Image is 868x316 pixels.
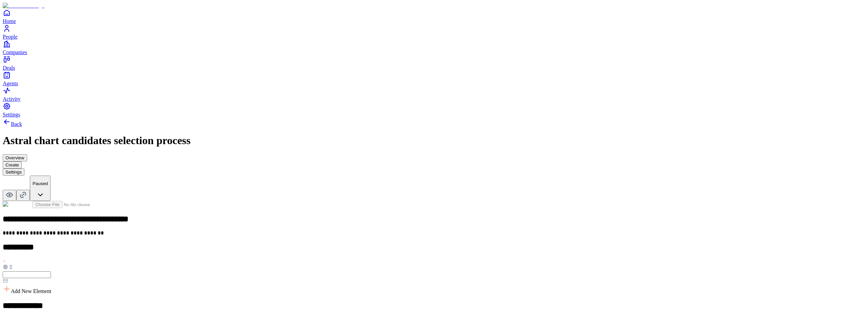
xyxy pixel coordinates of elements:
a: Activity [3,87,865,102]
span: Deals [3,65,15,71]
button: Create [3,161,22,168]
span: Agents [3,81,18,86]
span: Add New Element [11,288,51,294]
span: People [3,34,18,40]
a: Companies [3,40,865,55]
a: Home [3,9,865,24]
h1: Astral chart candidates selection process [3,134,865,147]
a: Settings [3,102,865,117]
button: Overview [3,154,27,161]
a: Deals [3,55,865,71]
a: Agents [3,71,865,86]
span: Activity [3,96,20,102]
span: Companies [3,49,27,55]
span: Settings [3,112,20,117]
img: Form Logo [3,201,33,207]
button: Settings [3,168,24,176]
a: Back [3,121,22,127]
span: Home [3,18,16,24]
a: People [3,24,865,40]
img: Item Brain Logo [3,3,44,9]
